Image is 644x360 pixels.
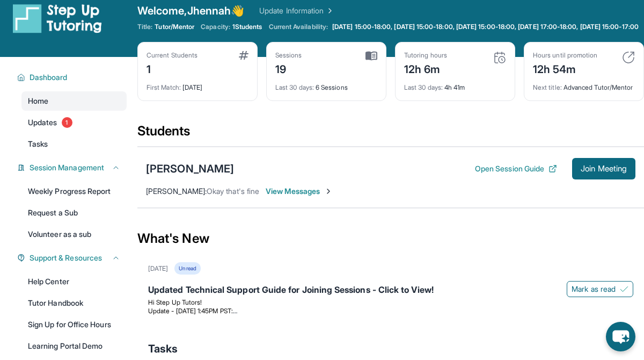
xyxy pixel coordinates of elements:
[266,186,333,197] span: View Messages
[239,51,248,60] img: card
[332,23,639,31] span: [DATE] 15:00-18:00, [DATE] 15:00-18:00, [DATE] 15:00-18:00, [DATE] 17:00-18:00, [DATE] 15:00-17:00
[533,60,597,77] div: 12h 54m
[13,3,102,33] img: logo
[404,60,447,77] div: 12h 6m
[148,307,237,315] span: Update - [DATE] 1:45PM PST:
[275,83,314,91] span: Last 30 days :
[146,186,207,196] span: [PERSON_NAME] :
[493,51,506,64] img: card
[28,96,48,106] span: Home
[25,72,120,83] button: Dashboard
[21,225,127,244] a: Volunteer as a sub
[533,77,635,92] div: Advanced Tutor/Mentor
[475,163,557,174] button: Open Session Guide
[21,315,127,334] a: Sign Up for Office Hours
[201,23,230,31] span: Capacity:
[148,341,178,356] span: Tasks
[581,165,627,172] span: Join Meeting
[404,83,443,91] span: Last 30 days :
[365,51,377,61] img: card
[148,298,202,306] span: Hi Step Up Tutors!
[269,23,328,31] span: Current Availability:
[620,285,628,293] img: Mark as read
[21,203,127,222] a: Request a Sub
[147,51,197,60] div: Current Students
[25,162,120,173] button: Session Management
[21,336,127,356] a: Learning Portal Demo
[404,77,506,92] div: 4h 41m
[606,322,635,351] button: chat-button
[30,162,104,173] span: Session Management
[148,283,633,298] div: Updated Technical Support Guide for Joining Sessions - Click to View!
[324,5,334,16] img: Chevron Right
[147,83,181,91] span: First Match :
[30,253,102,263] span: Support & Resources
[275,60,302,77] div: 19
[533,83,562,91] span: Next title :
[21,134,127,154] a: Tasks
[174,262,200,275] div: Unread
[572,158,635,179] button: Join Meeting
[147,77,248,92] div: [DATE]
[137,3,244,18] span: Welcome, Jhennah 👋
[259,5,334,16] a: Update Information
[622,51,635,64] img: card
[155,23,194,31] span: Tutor/Mentor
[62,117,72,128] span: 1
[137,215,644,262] div: What's New
[404,51,447,60] div: Tutoring hours
[25,253,120,263] button: Support & Resources
[21,91,127,111] a: Home
[275,77,377,92] div: 6 Sessions
[137,23,152,31] span: Title:
[330,23,641,31] a: [DATE] 15:00-18:00, [DATE] 15:00-18:00, [DATE] 15:00-18:00, [DATE] 17:00-18:00, [DATE] 15:00-17:00
[28,139,48,149] span: Tasks
[21,272,127,291] a: Help Center
[21,293,127,313] a: Tutor Handbook
[232,23,262,31] span: 1 Students
[572,284,616,294] span: Mark as read
[275,51,302,60] div: Sessions
[148,264,168,273] div: [DATE]
[533,51,597,60] div: Hours until promotion
[567,281,633,297] button: Mark as read
[21,113,127,132] a: Updates1
[21,182,127,201] a: Weekly Progress Report
[30,72,68,83] span: Dashboard
[324,187,333,196] img: Chevron-Right
[146,161,234,176] div: [PERSON_NAME]
[137,123,644,146] div: Students
[28,117,57,128] span: Updates
[207,186,259,196] span: Okay that's fine
[147,60,197,77] div: 1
